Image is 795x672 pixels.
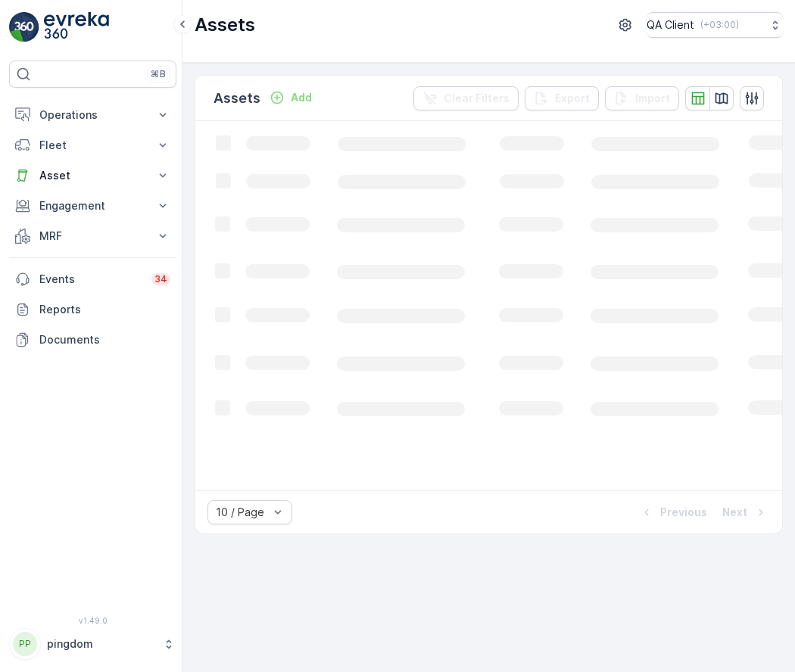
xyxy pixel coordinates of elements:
[9,264,176,294] a: Events34
[263,89,318,107] button: Add
[555,91,590,106] p: Export
[291,90,312,105] p: Add
[9,221,176,251] button: MRF
[9,325,176,355] a: Documents
[13,632,37,656] div: PP
[9,12,39,42] img: logo
[39,302,170,317] p: Reports
[39,107,146,123] p: Operations
[151,68,166,80] p: ⌘B
[700,19,739,31] p: ( +03:00 )
[39,168,146,183] p: Asset
[9,616,176,625] span: v 1.49.0
[39,272,142,287] p: Events
[195,13,255,37] p: Assets
[9,160,176,191] button: Asset
[9,100,176,130] button: Operations
[214,88,260,109] p: Assets
[47,636,155,652] p: pingdom
[635,91,670,106] p: Import
[605,86,679,110] button: Import
[647,17,694,33] p: QA Client
[39,138,146,153] p: Fleet
[721,503,770,521] button: Next
[39,332,170,347] p: Documents
[9,191,176,221] button: Engagement
[722,505,747,520] p: Next
[525,86,599,110] button: Export
[9,294,176,325] a: Reports
[413,86,519,110] button: Clear Filters
[638,503,709,521] button: Previous
[39,198,146,213] p: Engagement
[444,91,510,106] p: Clear Filters
[44,12,109,42] img: logo_light-DOdMpM7g.png
[647,12,783,38] button: QA Client(+03:00)
[39,229,146,244] p: MRF
[9,130,176,160] button: Fleet
[9,628,176,660] button: PPpingdom
[660,505,707,520] p: Previous
[154,273,167,285] p: 34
